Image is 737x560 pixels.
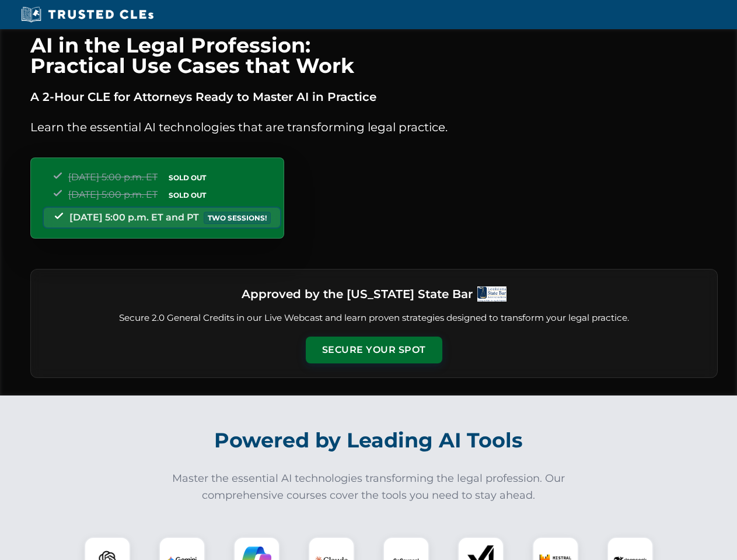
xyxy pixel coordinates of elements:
[306,337,442,363] button: Secure Your Spot
[165,189,210,201] span: SOLD OUT
[165,470,573,504] p: Master the essential AI technologies transforming the legal profession. Our comprehensive courses...
[30,118,718,136] p: Learn the essential AI technologies that are transforming legal practice.
[242,283,473,304] h3: Approved by the [US_STATE] State Bar
[165,171,210,184] span: SOLD OUT
[68,189,158,200] span: [DATE] 5:00 p.m. ET
[46,420,692,461] h2: Powered by Leading AI Tools
[477,286,507,302] img: Logo
[68,171,158,183] span: [DATE] 5:00 p.m. ET
[30,35,718,76] h1: AI in the Legal Profession: Practical Use Cases that Work
[45,311,703,325] p: Secure 2.0 General Credits in our Live Webcast and learn proven strategies designed to transform ...
[30,87,718,106] p: A 2-Hour CLE for Attorneys Ready to Master AI in Practice
[18,6,157,23] img: Trusted CLEs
